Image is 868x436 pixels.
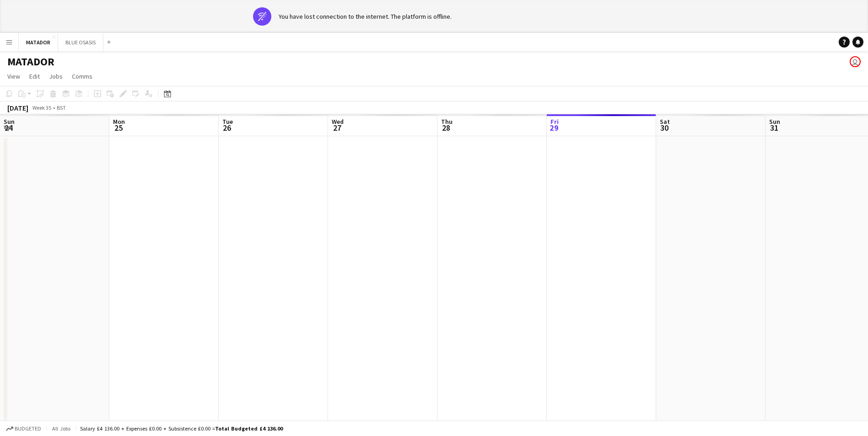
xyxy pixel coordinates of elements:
span: 30 [658,122,670,133]
span: Mon [113,117,125,126]
span: All jobs [50,425,72,432]
a: Comms [68,70,96,82]
span: Tue [222,117,233,126]
span: 29 [549,122,559,133]
app-user-avatar: bradley wheatley [850,56,861,67]
span: Total Budgeted £4 136.00 [215,425,283,432]
a: View [4,70,24,82]
span: Sun [4,117,15,126]
span: 24 [2,122,15,133]
div: [DATE] [7,103,28,112]
span: Fri [550,117,559,126]
div: You have lost connection to the internet. The platform is offline. [279,12,452,21]
a: Jobs [45,70,66,82]
h1: MATADOR [7,55,54,69]
span: 31 [768,122,780,133]
span: Comms [72,72,92,80]
button: Budgeted [5,424,43,434]
button: MATADOR [19,33,58,51]
div: BST [57,104,66,111]
span: Week 35 [30,104,53,111]
span: Jobs [49,72,63,80]
span: Sat [660,117,670,126]
button: BLUE OSASIS [58,33,103,51]
span: Thu [441,117,453,126]
a: Edit [26,70,43,82]
span: 27 [330,122,344,133]
span: 26 [221,122,233,133]
span: Edit [29,72,40,80]
div: Salary £4 136.00 + Expenses £0.00 + Subsistence £0.00 = [80,425,283,432]
span: 28 [440,122,453,133]
span: Wed [332,117,344,126]
span: View [7,72,20,80]
span: Sun [769,117,780,126]
span: 25 [112,122,125,133]
span: Budgeted [15,425,41,432]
